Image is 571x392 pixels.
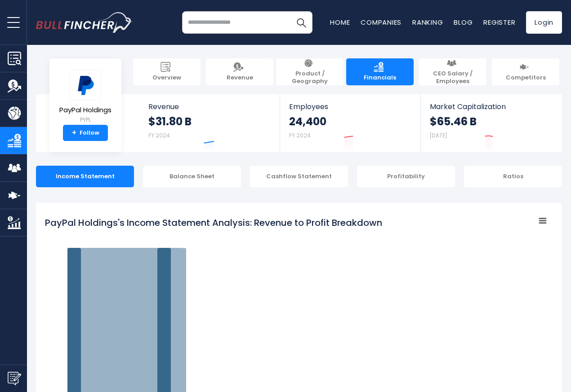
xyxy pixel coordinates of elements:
span: Revenue [227,74,253,82]
a: Register [483,18,515,27]
span: Financials [364,74,396,82]
strong: + [72,129,76,137]
a: Revenue [206,58,273,85]
div: Ratios [464,166,562,187]
strong: 24,400 [289,115,326,128]
span: Market Capitalization [430,102,552,111]
a: Competitors [492,58,559,85]
small: FY 2024 [148,132,170,139]
div: Cashflow Statement [250,166,348,187]
a: Companies [361,18,401,27]
span: Product / Geography [281,70,339,85]
a: PayPal Holdings PYPL [59,69,112,125]
a: Go to homepage [36,12,133,33]
a: Financials [346,58,414,85]
strong: $31.80 B [148,115,192,128]
a: CEO Salary / Employees [419,58,486,85]
div: Income Statement [36,166,134,187]
span: Overview [152,74,181,82]
small: [DATE] [430,132,447,139]
a: Blog [454,18,473,27]
small: FY 2024 [289,132,311,139]
a: Login [526,11,562,34]
span: Competitors [506,74,546,82]
a: Ranking [412,18,443,27]
small: PYPL [59,116,112,124]
a: Product / Geography [276,58,343,85]
strong: $65.46 B [430,115,477,128]
div: Balance Sheet [143,166,241,187]
a: +Follow [63,125,108,141]
a: Overview [133,58,201,85]
a: Home [330,18,350,27]
div: Profitability [357,166,455,187]
span: Employees [289,102,411,111]
a: Employees 24,400 FY 2024 [280,94,420,152]
a: Market Capitalization $65.46 B [DATE] [421,94,561,152]
span: PayPal Holdings [59,106,112,114]
img: bullfincher logo [36,12,133,33]
a: Revenue $31.80 B FY 2024 [139,94,280,152]
button: Search [290,11,312,34]
tspan: PayPal Holdings's Income Statement Analysis: Revenue to Profit Breakdown [45,216,382,229]
span: Revenue [148,102,271,111]
span: CEO Salary / Employees [424,70,482,85]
